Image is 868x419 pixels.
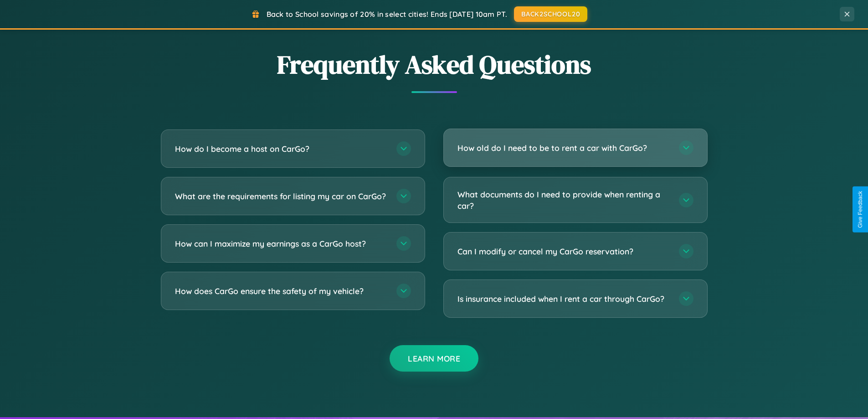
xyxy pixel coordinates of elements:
h3: How do I become a host on CarGo? [175,143,387,155]
button: BACK2SCHOOL20 [514,6,587,22]
h3: Is insurance included when I rent a car through CarGo? [457,293,670,305]
h3: How does CarGo ensure the safety of my vehicle? [175,285,387,297]
span: Back to School savings of 20% in select cities! Ends [DATE] 10am PT. [267,10,507,19]
button: Learn More [390,345,478,372]
div: Give Feedback [857,191,863,228]
h2: Frequently Asked Questions [161,47,708,82]
h3: What documents do I need to provide when renting a car? [457,189,670,211]
h3: How can I maximize my earnings as a CarGo host? [175,238,387,249]
h3: What are the requirements for listing my car on CarGo? [175,191,387,202]
h3: Can I modify or cancel my CarGo reservation? [457,246,670,257]
h3: How old do I need to be to rent a car with CarGo? [457,142,670,154]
